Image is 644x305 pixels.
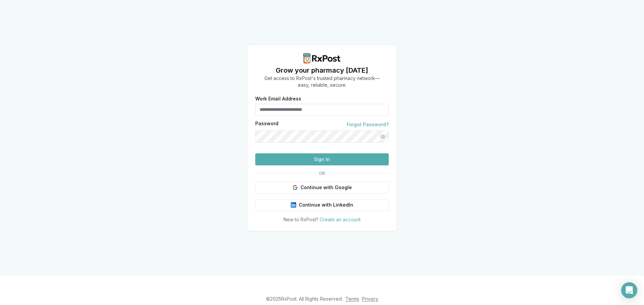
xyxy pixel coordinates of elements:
a: Privacy [362,296,378,302]
img: RxPost Logo [301,53,343,64]
p: Get access to RxPost's trusted pharmacy network— easy, reliable, secure. [264,75,380,88]
div: Open Intercom Messenger [621,282,637,298]
button: Continue with LinkedIn [255,199,389,211]
span: OR [316,171,328,176]
a: Terms [345,296,359,302]
button: Sign In [255,153,389,165]
button: Continue with Google [255,181,389,194]
img: Google [292,185,298,190]
a: Forgot Password? [347,121,389,128]
span: New to RxPost? [283,217,318,222]
h1: Grow your pharmacy [DATE] [264,66,380,75]
label: Password [255,121,278,128]
label: Work Email Address [255,96,389,101]
button: Show password [377,131,389,143]
a: Create an account [320,217,361,222]
img: LinkedIn [291,202,296,208]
